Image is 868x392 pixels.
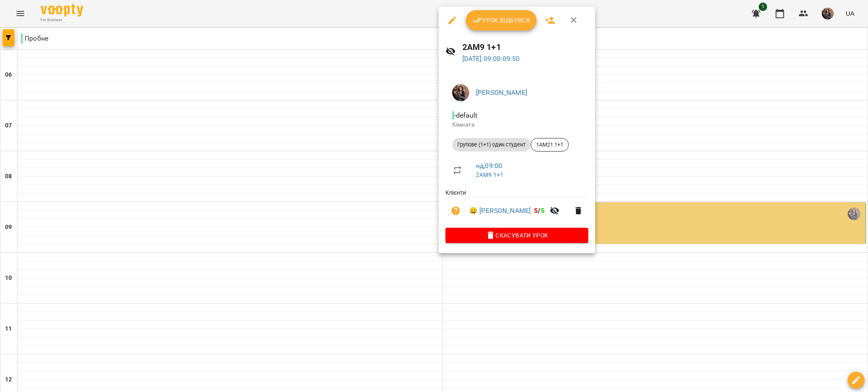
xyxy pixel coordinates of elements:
a: нд , 09:00 [476,162,502,170]
span: 5 [541,207,545,215]
a: [PERSON_NAME] [476,88,527,97]
a: 2АМ9 1+1 [476,171,504,178]
b: / [534,207,544,215]
span: Урок відбувся [473,15,530,25]
span: Групове (1+1) один студент [452,141,531,149]
img: 6c17d95c07e6703404428ddbc75e5e60.jpg [452,84,469,101]
h6: 2АМ9 1+1 [462,41,589,54]
span: - default [452,111,479,119]
span: Скасувати Урок [452,230,581,240]
span: 1АМ21 1+1 [531,141,568,149]
span: 5 [534,207,538,215]
ul: Клієнти [445,188,588,228]
button: Урок відбувся [466,10,537,30]
a: 😀 [PERSON_NAME] [469,206,531,216]
a: [DATE] 09:00-09:50 [462,55,520,63]
button: Візит ще не сплачено. Додати оплату? [445,201,466,221]
button: Скасувати Урок [445,228,588,243]
p: Кімната [452,121,581,129]
div: 1АМ21 1+1 [531,138,569,152]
